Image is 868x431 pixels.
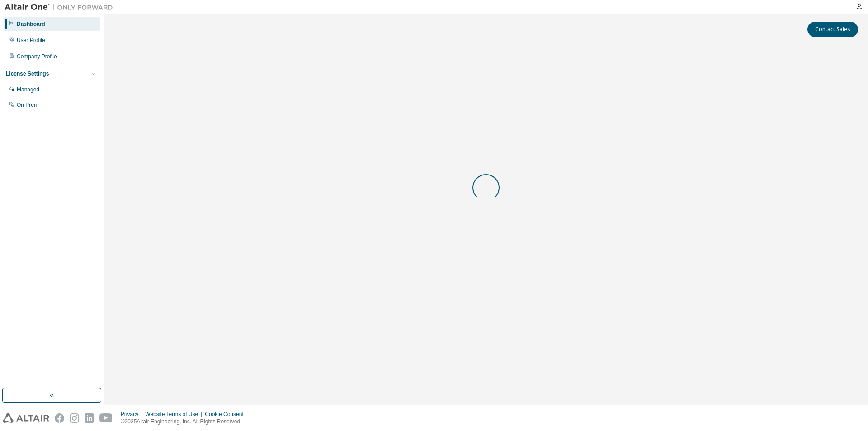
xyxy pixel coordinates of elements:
p: © 2025 Altair Engineering, Inc. All Rights Reserved. [121,418,249,426]
img: altair_logo.svg [3,413,49,423]
div: License Settings [6,70,49,77]
img: instagram.svg [70,413,79,423]
div: User Profile [17,37,45,44]
img: facebook.svg [55,413,64,423]
div: Managed [17,86,39,93]
div: Privacy [121,411,145,418]
button: Contact Sales [807,22,858,37]
img: Altair One [5,3,118,12]
div: Cookie Consent [205,411,249,418]
div: Website Terms of Use [145,411,205,418]
img: linkedin.svg [85,413,94,423]
div: Company Profile [17,53,57,60]
img: youtube.svg [99,413,113,423]
div: On Prem [17,101,38,109]
div: Dashboard [17,20,45,28]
